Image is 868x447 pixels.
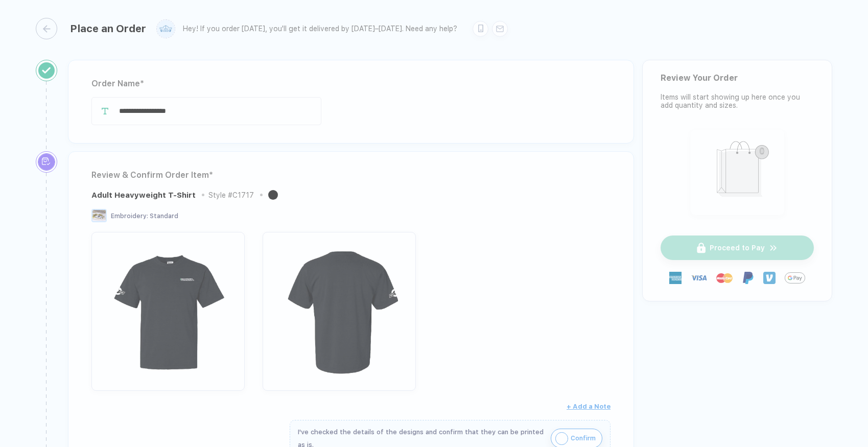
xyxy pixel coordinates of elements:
[157,20,175,38] img: user profile
[785,268,805,288] img: GPay
[661,93,814,109] div: Items will start showing up here once you add quantity and sizes.
[669,272,682,284] img: express
[91,209,107,222] img: Embroidery
[742,272,754,284] img: Paypal
[555,432,568,445] img: icon
[70,22,146,35] div: Place an Order
[91,191,196,200] div: Adult Heavyweight T-Shirt
[111,213,148,220] span: Embroidery :
[716,270,733,286] img: master-card
[567,403,611,410] span: + Add a Note
[695,134,780,208] img: shopping_bag.png
[183,25,457,33] div: Hey! If you order [DATE], you'll get it delivered by [DATE]–[DATE]. Need any help?
[91,76,611,92] div: Order Name
[567,398,611,415] button: + Add a Note
[571,430,596,446] span: Confirm
[150,213,178,220] span: Standard
[268,237,411,380] img: 1751019536721wgpzd_nt_back.png
[661,73,814,83] div: Review Your Order
[208,191,254,199] div: Style # C1717
[91,167,611,183] div: Review & Confirm Order Item
[763,272,776,284] img: Venmo
[691,270,707,286] img: visa
[97,237,240,380] img: 1751019536721ymstr_nt_front.png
